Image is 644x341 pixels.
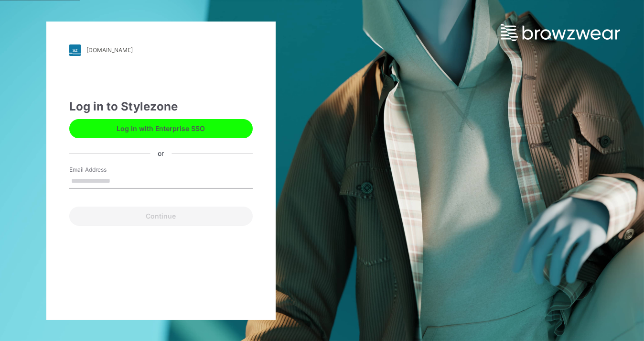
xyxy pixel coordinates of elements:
button: Log in with Enterprise SSO [69,119,253,138]
a: [DOMAIN_NAME] [69,44,253,56]
div: or [150,149,172,159]
img: browzwear-logo.e42bd6dac1945053ebaf764b6aa21510.svg [501,24,620,41]
label: Email Address [69,165,136,174]
img: stylezone-logo.562084cfcfab977791bfbf7441f1a819.svg [69,44,81,56]
div: [DOMAIN_NAME] [86,46,133,54]
div: Log in to Stylezone [69,98,253,115]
